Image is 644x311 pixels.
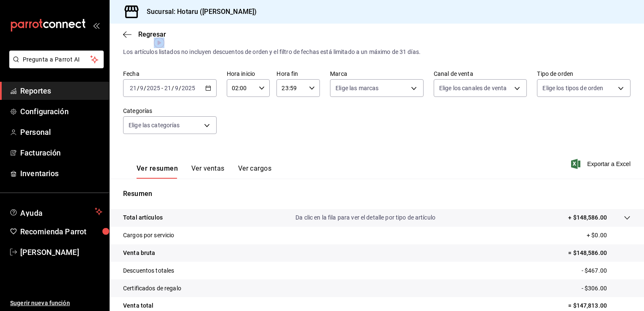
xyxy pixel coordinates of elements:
[181,85,196,91] input: ----
[123,189,631,199] p: Resumen
[123,249,155,257] p: Venta bruta
[161,85,163,91] span: -
[9,51,104,68] button: Pregunta a Parrot AI
[146,85,161,91] input: ----
[137,85,140,91] span: /
[23,55,91,64] span: Pregunta a Parrot AI
[93,22,99,29] button: open_drawer_menu
[537,71,631,77] label: Tipo de orden
[542,84,603,92] span: Elige los tipos de orden
[335,84,378,92] span: Elige las marcas
[20,126,102,138] span: Personal
[20,106,102,117] span: Configuración
[20,85,102,97] span: Reportes
[138,30,166,38] span: Regresar
[123,284,181,293] p: Certificados de regalo
[123,266,174,275] p: Descuentos totales
[144,85,146,91] span: /
[439,84,507,92] span: Elige los canales de venta
[10,299,102,308] span: Sugerir nueva función
[191,164,225,179] button: Ver ventas
[123,301,153,310] p: Venta total
[568,249,631,257] p: = $148,586.00
[6,61,104,70] a: Pregunta a Parrot AI
[582,266,631,275] p: - $467.00
[568,213,607,222] p: + $148,586.00
[164,85,172,91] input: --
[587,231,631,240] p: + $0.00
[20,168,102,179] span: Inventarios
[582,284,631,293] p: - $306.00
[179,85,181,91] span: /
[238,164,272,179] button: Ver cargos
[123,71,217,77] label: Fecha
[20,147,102,158] span: Facturación
[20,206,91,217] span: Ayuda
[172,85,174,91] span: /
[154,38,164,48] img: Tooltip marker
[137,164,271,179] div: navigation tabs
[123,30,166,38] button: Regresar
[137,164,178,179] button: Ver resumen
[129,85,137,91] input: --
[123,108,217,114] label: Categorías
[276,71,320,77] label: Hora fin
[568,301,631,310] p: = $147,813.00
[123,213,163,222] p: Total artículos
[20,226,102,237] span: Recomienda Parrot
[129,121,180,129] span: Elige las categorías
[227,71,270,77] label: Hora inicio
[295,213,435,222] p: Da clic en la fila para ver el detalle por tipo de artículo
[140,7,257,17] h3: Sucursal: Hotaru ([PERSON_NAME])
[330,71,424,77] label: Marca
[434,71,527,77] label: Canal de venta
[123,48,631,56] div: Los artículos listados no incluyen descuentos de orden y el filtro de fechas está limitado a un m...
[174,85,179,91] input: --
[123,231,174,240] p: Cargos por servicio
[20,247,102,258] span: [PERSON_NAME]
[140,85,144,91] input: --
[573,159,631,169] button: Exportar a Excel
